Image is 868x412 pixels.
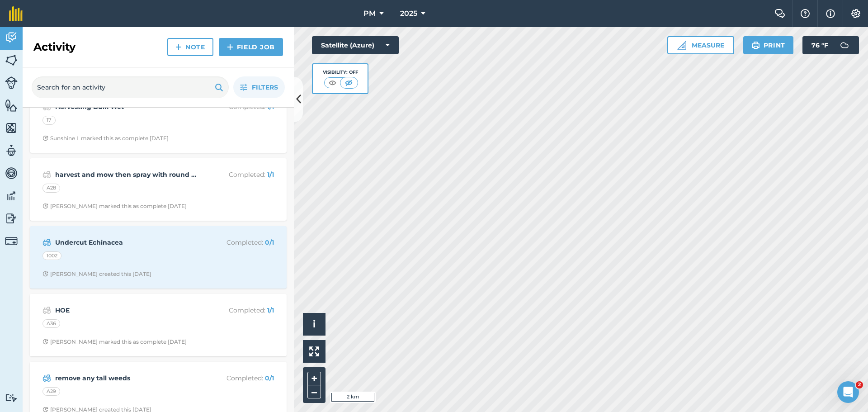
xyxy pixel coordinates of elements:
img: svg+xml;base64,PD94bWwgdmVyc2lvbj0iMS4wIiBlbmNvZGluZz0idXRmLTgiPz4KPCEtLSBHZW5lcmF0b3I6IEFkb2JlIE... [42,237,51,248]
img: Clock with arrow pointing clockwise [42,271,48,277]
a: Harvesting Bulk WetCompleted: 1/117Clock with arrow pointing clockwiseSunshine L marked this as c... [35,96,281,147]
button: Satellite (Azure) [312,36,399,54]
a: Field Job [219,38,283,56]
span: PM [363,8,376,19]
span: 2025 [400,8,417,19]
h2: Activity [33,40,75,54]
span: 76 ° F [811,36,828,54]
img: svg+xml;base64,PHN2ZyB4bWxucz0iaHR0cDovL3d3dy53My5vcmcvMjAwMC9zdmciIHdpZHRoPSIxNCIgaGVpZ2h0PSIyNC... [227,42,233,52]
strong: 1 / 1 [267,170,274,179]
img: A question mark icon [800,9,811,18]
img: Clock with arrow pointing clockwise [42,203,48,209]
img: Clock with arrow pointing clockwise [42,339,48,345]
img: svg+xml;base64,PD94bWwgdmVyc2lvbj0iMS4wIiBlbmNvZGluZz0idXRmLTgiPz4KPCEtLSBHZW5lcmF0b3I6IEFkb2JlIE... [5,76,18,89]
a: harvest and mow then spray with round upCompleted: 1/1A28Clock with arrow pointing clockwise[PERS... [35,164,281,215]
img: svg+xml;base64,PHN2ZyB4bWxucz0iaHR0cDovL3d3dy53My5vcmcvMjAwMC9zdmciIHdpZHRoPSIxNCIgaGVpZ2h0PSIyNC... [175,42,182,52]
strong: 1 / 1 [267,103,274,111]
span: 2 [856,381,863,388]
p: Completed : [202,373,274,383]
a: Note [167,38,213,56]
div: 1002 [42,251,61,260]
button: Print [743,36,794,54]
img: svg+xml;base64,PHN2ZyB4bWxucz0iaHR0cDovL3d3dy53My5vcmcvMjAwMC9zdmciIHdpZHRoPSIxNyIgaGVpZ2h0PSIxNy... [826,8,835,19]
img: Two speech bubbles overlapping with the left bubble in the forefront [774,9,785,18]
p: Completed : [202,305,274,315]
p: Completed : [202,237,274,247]
span: i [313,318,316,330]
img: fieldmargin Logo [9,6,23,21]
img: svg+xml;base64,PD94bWwgdmVyc2lvbj0iMS4wIiBlbmNvZGluZz0idXRmLTgiPz4KPCEtLSBHZW5lcmF0b3I6IEFkb2JlIE... [5,144,18,157]
div: Visibility: Off [323,69,358,76]
strong: 1 / 1 [267,306,274,314]
img: Ruler icon [677,41,686,50]
img: Four arrows, one pointing top left, one top right, one bottom right and the last bottom left [309,346,319,356]
button: Measure [667,36,734,54]
img: svg+xml;base64,PD94bWwgdmVyc2lvbj0iMS4wIiBlbmNvZGluZz0idXRmLTgiPz4KPCEtLSBHZW5lcmF0b3I6IEFkb2JlIE... [5,189,18,203]
p: Completed : [202,170,274,180]
div: A28 [42,184,60,193]
input: Search for an activity [32,76,229,98]
div: 17 [42,116,56,125]
button: 76 °F [802,36,859,54]
button: – [307,385,321,398]
strong: 0 / 1 [265,238,274,246]
div: [PERSON_NAME] created this [DATE] [42,270,151,278]
strong: HOE [55,305,198,315]
strong: Undercut Echinacea [55,237,198,247]
img: svg+xml;base64,PD94bWwgdmVyc2lvbj0iMS4wIiBlbmNvZGluZz0idXRmLTgiPz4KPCEtLSBHZW5lcmF0b3I6IEFkb2JlIE... [5,212,18,225]
span: Filters [252,82,278,92]
img: svg+xml;base64,PHN2ZyB4bWxucz0iaHR0cDovL3d3dy53My5vcmcvMjAwMC9zdmciIHdpZHRoPSI1NiIgaGVpZ2h0PSI2MC... [5,99,18,112]
div: [PERSON_NAME] marked this as complete [DATE] [42,203,187,210]
img: svg+xml;base64,PD94bWwgdmVyc2lvbj0iMS4wIiBlbmNvZGluZz0idXRmLTgiPz4KPCEtLSBHZW5lcmF0b3I6IEFkb2JlIE... [835,36,854,54]
a: HOECompleted: 1/1A36Clock with arrow pointing clockwise[PERSON_NAME] marked this as complete [DATE] [35,299,281,351]
img: A cog icon [850,9,861,18]
strong: remove any tall weeds [55,373,198,383]
img: svg+xml;base64,PD94bWwgdmVyc2lvbj0iMS4wIiBlbmNvZGluZz0idXRmLTgiPz4KPCEtLSBHZW5lcmF0b3I6IEFkb2JlIE... [5,31,18,44]
img: svg+xml;base64,PHN2ZyB4bWxucz0iaHR0cDovL3d3dy53My5vcmcvMjAwMC9zdmciIHdpZHRoPSIxOSIgaGVpZ2h0PSIyNC... [751,40,760,51]
img: svg+xml;base64,PHN2ZyB4bWxucz0iaHR0cDovL3d3dy53My5vcmcvMjAwMC9zdmciIHdpZHRoPSI1NiIgaGVpZ2h0PSI2MC... [5,121,18,135]
iframe: Intercom live chat [837,381,859,403]
img: svg+xml;base64,PHN2ZyB4bWxucz0iaHR0cDovL3d3dy53My5vcmcvMjAwMC9zdmciIHdpZHRoPSIxOSIgaGVpZ2h0PSIyNC... [215,82,223,93]
img: svg+xml;base64,PHN2ZyB4bWxucz0iaHR0cDovL3d3dy53My5vcmcvMjAwMC9zdmciIHdpZHRoPSI1MCIgaGVpZ2h0PSI0MC... [327,78,338,87]
img: svg+xml;base64,PD94bWwgdmVyc2lvbj0iMS4wIiBlbmNvZGluZz0idXRmLTgiPz4KPCEtLSBHZW5lcmF0b3I6IEFkb2JlIE... [42,305,51,316]
strong: harvest and mow then spray with round up [55,170,198,180]
button: Filters [233,76,285,98]
img: Clock with arrow pointing clockwise [42,135,48,141]
a: Undercut EchinaceaCompleted: 0/11002Clock with arrow pointing clockwise[PERSON_NAME] created this... [35,232,281,283]
img: svg+xml;base64,PD94bWwgdmVyc2lvbj0iMS4wIiBlbmNvZGluZz0idXRmLTgiPz4KPCEtLSBHZW5lcmF0b3I6IEFkb2JlIE... [5,393,18,402]
button: i [303,313,325,336]
img: svg+xml;base64,PHN2ZyB4bWxucz0iaHR0cDovL3d3dy53My5vcmcvMjAwMC9zdmciIHdpZHRoPSI1MCIgaGVpZ2h0PSI0MC... [343,78,354,87]
strong: 0 / 1 [265,374,274,382]
button: + [307,372,321,385]
img: svg+xml;base64,PD94bWwgdmVyc2lvbj0iMS4wIiBlbmNvZGluZz0idXRmLTgiPz4KPCEtLSBHZW5lcmF0b3I6IEFkb2JlIE... [42,373,51,384]
div: A36 [42,319,60,328]
div: [PERSON_NAME] marked this as complete [DATE] [42,338,187,346]
img: svg+xml;base64,PD94bWwgdmVyc2lvbj0iMS4wIiBlbmNvZGluZz0idXRmLTgiPz4KPCEtLSBHZW5lcmF0b3I6IEFkb2JlIE... [5,235,18,247]
div: A29 [42,387,60,396]
img: svg+xml;base64,PD94bWwgdmVyc2lvbj0iMS4wIiBlbmNvZGluZz0idXRmLTgiPz4KPCEtLSBHZW5lcmF0b3I6IEFkb2JlIE... [5,166,18,180]
img: svg+xml;base64,PHN2ZyB4bWxucz0iaHR0cDovL3d3dy53My5vcmcvMjAwMC9zdmciIHdpZHRoPSI1NiIgaGVpZ2h0PSI2MC... [5,53,18,67]
img: svg+xml;base64,PD94bWwgdmVyc2lvbj0iMS4wIiBlbmNvZGluZz0idXRmLTgiPz4KPCEtLSBHZW5lcmF0b3I6IEFkb2JlIE... [42,169,51,180]
div: Sunshine L marked this as complete [DATE] [42,135,169,142]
